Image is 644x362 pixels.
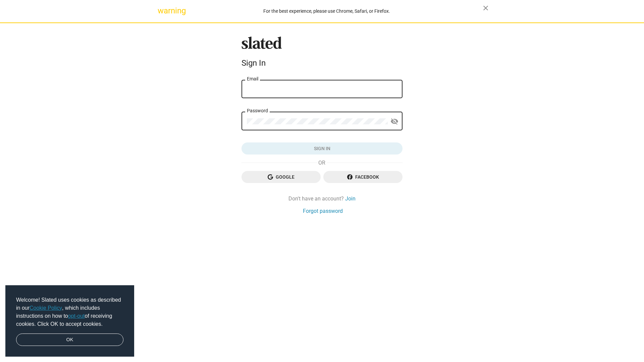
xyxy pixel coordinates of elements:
div: For the best experience, please use Chrome, Safari, or Firefox. [170,7,483,16]
span: Google [247,171,315,183]
button: Show password [388,115,401,128]
button: Facebook [323,171,402,183]
sl-branding: Sign In [241,37,402,71]
div: cookieconsent [5,285,134,357]
div: Don't have an account? [241,195,402,202]
div: Sign In [241,58,402,68]
a: dismiss cookie message [16,334,123,346]
a: Join [345,195,356,202]
a: opt-out [68,313,85,319]
mat-icon: warning [158,7,166,15]
mat-icon: visibility_off [390,116,398,127]
span: Facebook [329,171,397,183]
button: Google [241,171,321,183]
a: Cookie Policy [30,305,62,311]
span: Welcome! Slated uses cookies as described in our , which includes instructions on how to of recei... [16,296,123,328]
mat-icon: close [482,4,490,12]
a: Forgot password [303,207,343,215]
